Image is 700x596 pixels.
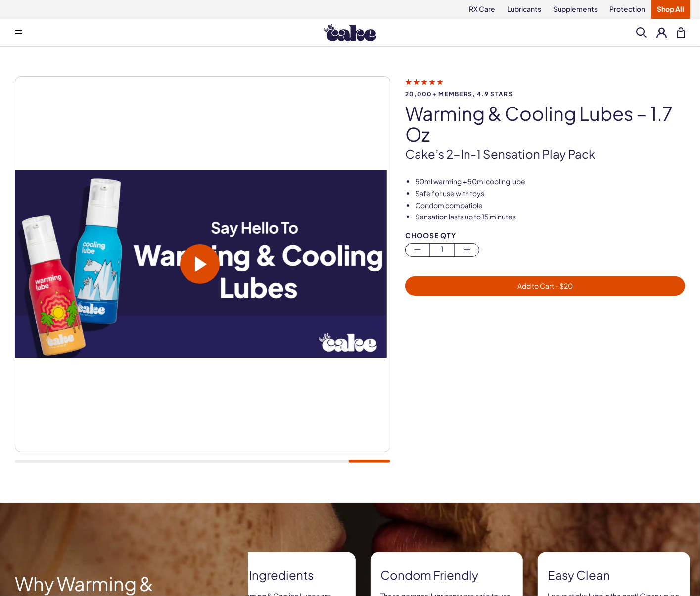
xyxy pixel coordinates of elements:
strong: Clean ingredients [213,567,346,584]
strong: Easy clean [548,567,680,584]
img: Hello Cake [324,24,376,41]
div: Choose Qty [405,232,685,239]
li: Sensation lasts up to 15 minutes [415,212,685,222]
li: 50ml warming + 50ml cooling lube [415,177,685,187]
li: Condom compatible [415,201,685,211]
p: Cake’s 2-in-1 sensation play pack [405,146,685,163]
h1: Warming & Cooling Lubes – 1.7 oz [405,103,685,145]
span: 20,000+ members, 4.9 stars [405,91,685,97]
strong: Condom friendly [380,567,513,584]
button: Add to Cart - $20 [405,276,685,296]
li: Safe for use with toys [415,189,685,199]
a: 20,000+ members, 4.9 stars [405,77,685,97]
span: - $ 20 [554,281,573,290]
span: Add to Cart [517,281,573,290]
span: 1 [430,244,454,255]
